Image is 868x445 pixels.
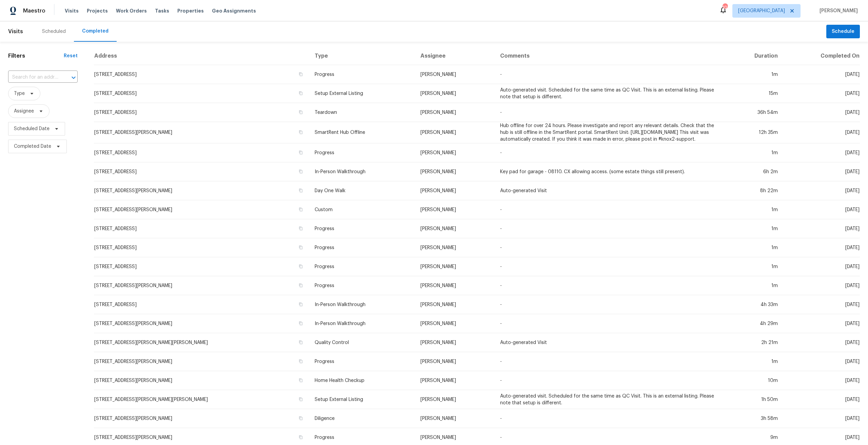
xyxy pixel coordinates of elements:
td: [PERSON_NAME] [415,65,495,84]
td: [DATE] [783,352,860,371]
td: Custom [309,200,415,219]
button: Schedule [826,25,860,39]
td: Day One Walk [309,181,415,200]
td: [PERSON_NAME] [415,103,495,122]
td: [DATE] [783,295,860,314]
td: 1m [724,257,783,276]
td: [PERSON_NAME] [415,295,495,314]
td: - [495,371,725,390]
td: [DATE] [783,181,860,200]
td: [PERSON_NAME] [415,257,495,276]
td: - [495,352,725,371]
td: [DATE] [783,219,860,238]
td: 12h 35m [724,122,783,143]
td: - [495,143,725,162]
td: [PERSON_NAME] [415,352,495,371]
button: Copy Address [298,149,304,156]
td: Auto-generated Visit [495,181,725,200]
td: [STREET_ADDRESS][PERSON_NAME] [94,371,309,390]
td: [DATE] [783,238,860,257]
td: - [495,314,725,333]
span: Properties [177,7,204,14]
td: - [495,238,725,257]
td: 1m [724,143,783,162]
td: [STREET_ADDRESS] [94,257,309,276]
span: Work Orders [116,7,147,14]
th: Duration [724,47,783,65]
td: [DATE] [783,122,860,143]
td: - [495,276,725,295]
td: [DATE] [783,65,860,84]
input: Search for an address... [8,72,59,83]
td: [PERSON_NAME] [415,162,495,181]
span: Tasks [155,8,169,13]
span: Scheduled Date [14,125,50,132]
td: 1m [724,352,783,371]
td: - [495,200,725,219]
td: Teardown [309,103,415,122]
td: 1m [724,276,783,295]
td: [PERSON_NAME] [415,122,495,143]
button: Copy Address [298,225,304,231]
button: Copy Address [298,129,304,135]
button: Copy Address [298,396,304,402]
td: 4h 33m [724,295,783,314]
td: 1h 50m [724,390,783,409]
td: [DATE] [783,333,860,352]
td: Setup External Listing [309,390,415,409]
td: [STREET_ADDRESS] [94,65,309,84]
td: [DATE] [783,84,860,103]
td: [DATE] [783,143,860,162]
td: [PERSON_NAME] [415,143,495,162]
button: Copy Address [298,339,304,345]
td: Progress [309,238,415,257]
span: [PERSON_NAME] [817,7,858,14]
td: [DATE] [783,200,860,219]
span: [GEOGRAPHIC_DATA] [738,7,785,14]
td: [STREET_ADDRESS][PERSON_NAME] [94,122,309,143]
td: [DATE] [783,162,860,181]
button: Copy Address [298,90,304,96]
td: Quality Control [309,333,415,352]
div: Reset [64,53,78,59]
td: [STREET_ADDRESS][PERSON_NAME][PERSON_NAME] [94,390,309,409]
td: Progress [309,65,415,84]
td: - [495,103,725,122]
td: [STREET_ADDRESS] [94,162,309,181]
td: Auto-generated visit. Scheduled for the same time as QC Visit. This is an external listing. Pleas... [495,84,725,103]
td: [STREET_ADDRESS][PERSON_NAME] [94,409,309,428]
th: Comments [495,47,725,65]
span: Visits [8,24,23,39]
button: Copy Address [298,415,304,421]
div: Scheduled [42,28,66,35]
td: - [495,65,725,84]
td: [STREET_ADDRESS] [94,84,309,103]
span: Visits [65,7,79,14]
td: Progress [309,219,415,238]
td: [PERSON_NAME] [415,276,495,295]
button: Copy Address [298,301,304,307]
h1: Filters [8,53,64,59]
td: [STREET_ADDRESS] [94,103,309,122]
td: [PERSON_NAME] [415,409,495,428]
span: Schedule [832,27,854,36]
td: [STREET_ADDRESS][PERSON_NAME] [94,181,309,200]
td: Progress [309,276,415,295]
td: [STREET_ADDRESS][PERSON_NAME] [94,314,309,333]
td: [PERSON_NAME] [415,84,495,103]
td: [STREET_ADDRESS][PERSON_NAME] [94,276,309,295]
td: [PERSON_NAME] [415,314,495,333]
td: Home Health Checkup [309,371,415,390]
td: [DATE] [783,314,860,333]
td: Progress [309,257,415,276]
button: Copy Address [298,187,304,194]
td: [PERSON_NAME] [415,371,495,390]
td: 1m [724,65,783,84]
span: Geo Assignments [212,7,256,14]
td: 1m [724,219,783,238]
td: Setup External Listing [309,84,415,103]
td: 10m [724,371,783,390]
td: [STREET_ADDRESS] [94,143,309,162]
button: Copy Address [298,206,304,213]
td: Diligence [309,409,415,428]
